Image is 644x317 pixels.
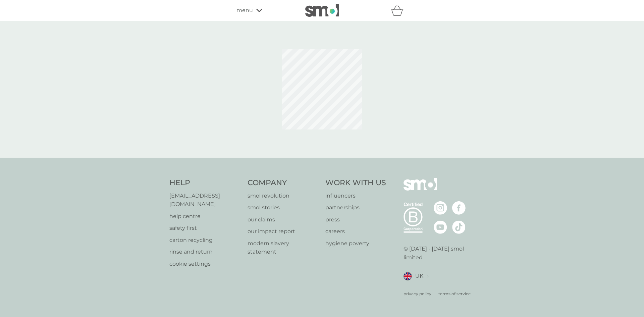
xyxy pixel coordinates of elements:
img: visit the smol Instagram page [434,201,447,215]
span: UK [415,272,423,280]
a: hygiene poverty [325,239,386,248]
img: visit the smol Youtube page [434,220,447,234]
a: our claims [248,215,319,224]
a: smol stories [248,203,319,212]
a: partnerships [325,203,386,212]
a: privacy policy [404,290,431,297]
a: terms of service [438,290,471,297]
img: UK flag [404,272,412,280]
h4: Company [248,178,319,188]
p: © [DATE] - [DATE] smol limited [404,245,475,262]
span: menu [236,6,253,15]
a: our impact report [248,227,319,236]
a: influencers [325,192,386,200]
div: basket [391,4,408,17]
img: select a new location [427,274,429,278]
a: modern slavery statement [248,239,319,256]
img: visit the smol Facebook page [452,201,466,215]
a: press [325,215,386,224]
a: [EMAIL_ADDRESS][DOMAIN_NAME] [169,192,241,209]
a: smol revolution [248,192,319,200]
a: safety first [169,224,241,232]
a: carton recycling [169,236,241,245]
a: careers [325,227,386,236]
a: help centre [169,212,241,221]
h4: Help [169,178,241,188]
img: visit the smol Tiktok page [452,220,466,234]
img: smol [305,4,339,17]
a: cookie settings [169,260,241,268]
img: smol [404,178,437,201]
h4: Work With Us [325,178,386,188]
a: rinse and return [169,248,241,256]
